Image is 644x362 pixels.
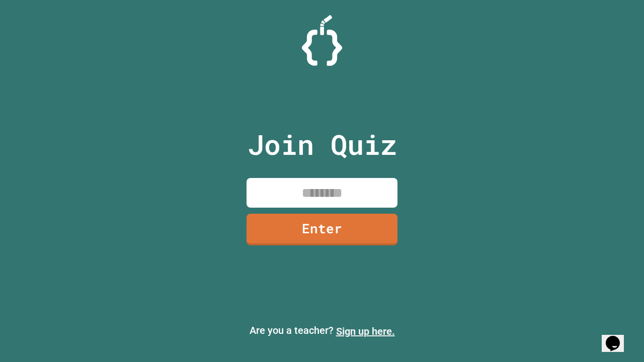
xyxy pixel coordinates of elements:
p: Are you a teacher? [8,323,636,339]
a: Sign up here. [336,325,395,337]
img: Logo.svg [302,15,342,66]
p: Join Quiz [248,124,397,165]
a: Enter [247,214,397,245]
iframe: chat widget [602,322,634,352]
